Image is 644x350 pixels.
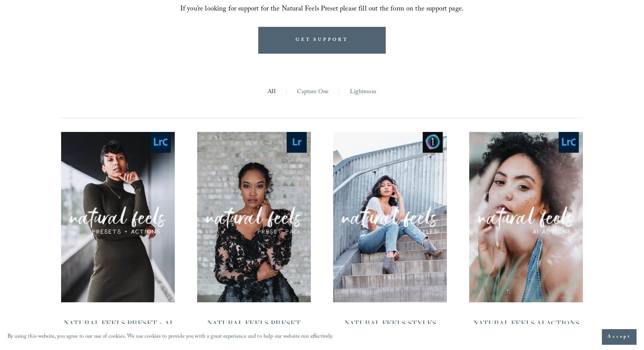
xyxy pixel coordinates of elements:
div: NATURAL FEELS PRESET + AI ACTIONS [61,318,175,338]
p: By using this website, you agree to our use of cookies. We use cookies to provide you with a grea... [7,332,334,343]
a: All [268,86,275,98]
a: GET SUPPORT [258,27,386,53]
span: | [338,86,340,98]
div: NATURAL FEELS AI ACTIONS [473,318,580,328]
span: If you’re looking for support for the Natural Feels Preset please fill out the form on the suppor... [180,4,464,15]
a: Lightroom [350,86,376,98]
a: NATURAL FEELS STYLES PACK [333,132,447,347]
div: NATURAL FEELS STYLES PACK [333,318,447,338]
a: NATURAL FEELS PRESET PACK [197,132,311,347]
div: NATURAL FEELS PRESET PACK [197,318,311,338]
a: Capture One [297,86,329,98]
span: Accept [607,333,631,341]
a: NATURAL FEELS PRESET + AI ACTIONS [61,132,175,347]
button: Accept [602,329,637,345]
a: NATURAL FEELS AI ACTIONS [469,132,583,337]
span: | [285,86,287,98]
